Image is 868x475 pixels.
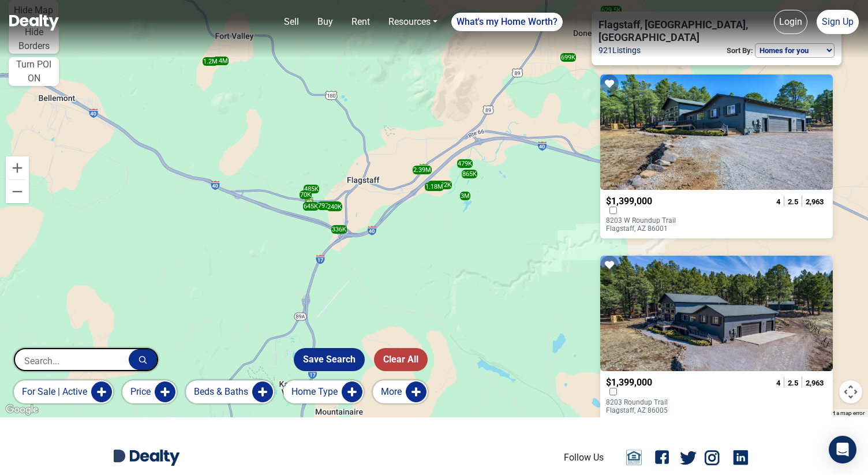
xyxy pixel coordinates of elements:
span: 2.5 [788,379,798,387]
button: Price [122,380,177,403]
span: 2,963 [806,379,824,387]
p: 8203 W Roundup Trail Flagstaff, AZ 86001 [606,216,699,233]
button: More [373,380,428,403]
p: 8203 Roundup Trail Flagstaff, AZ 86005 [606,398,699,414]
a: Sign Up [817,10,859,34]
img: Dealty - Buy, Sell & Rent Homes [9,14,59,31]
label: Compare [606,388,620,395]
button: Home Type [283,380,364,403]
span: $1,399,000 [606,377,652,388]
a: Sell [279,10,304,33]
div: 240K [327,203,342,211]
a: Login [774,10,807,34]
span: 2.5 [788,197,798,206]
a: Instagram [702,446,725,469]
div: 1.18M [425,182,444,191]
div: 699K [560,53,576,62]
li: Follow Us [564,451,604,465]
button: for sale | active [14,380,113,403]
a: Email [622,449,645,466]
div: 336K [331,225,347,234]
a: Resources [384,10,442,33]
input: Search... [15,349,129,372]
span: $1,399,000 [606,196,652,207]
div: 2.39M [413,166,432,174]
div: Open Intercom Messenger [829,436,856,463]
div: 1.2M [203,57,218,66]
a: Buy [313,10,338,33]
button: Turn POI ON [9,57,59,86]
a: Facebook [651,446,674,469]
button: Beds & Baths [186,380,274,403]
button: Zoom out [6,180,29,203]
button: Zoom in [6,156,29,179]
div: 777.92K [428,181,452,189]
a: Linkedin [731,446,754,469]
img: Dealty D [114,450,125,462]
div: 1.4M [213,57,229,65]
div: 645K [303,202,319,211]
div: 865K [462,170,477,178]
button: Save Search [294,348,365,371]
div: 485K [304,185,319,193]
img: Dealty [130,450,179,466]
span: 4 [776,379,780,387]
span: 4 [776,197,780,206]
button: Clear All [374,348,428,371]
label: Compare [606,207,620,214]
a: Twitter [680,446,697,469]
div: 3M [460,192,470,200]
a: Rent [347,10,375,33]
iframe: BigID CMP Widget [6,440,40,475]
button: Map camera controls [839,380,862,403]
a: What's my Home Worth? [451,13,563,31]
span: 2,963 [806,197,824,206]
